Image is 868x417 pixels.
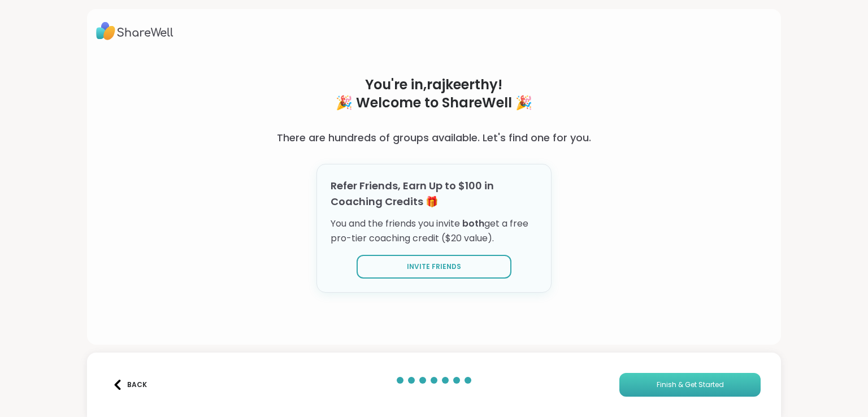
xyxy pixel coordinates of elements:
span: Finish & Get Started [657,380,724,390]
h1: You're in, rajkeerthy ! 🎉 Welcome to ShareWell 🎉 [238,76,630,112]
button: Finish & Get Started [619,373,761,397]
span: both [462,217,484,230]
span: Invite Friends [407,262,461,272]
h3: Refer Friends, Earn Up to $100 in Coaching Credits 🎁 [331,178,537,210]
div: Back [112,380,147,390]
img: ShareWell Logo [96,18,173,44]
h3: There are hundreds of groups available. Let's find one for you. [277,130,591,146]
button: Back [107,373,153,397]
button: Invite Friends [357,255,511,279]
p: You and the friends you invite get a free pro-tier coaching credit ($20 value). [331,216,537,246]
